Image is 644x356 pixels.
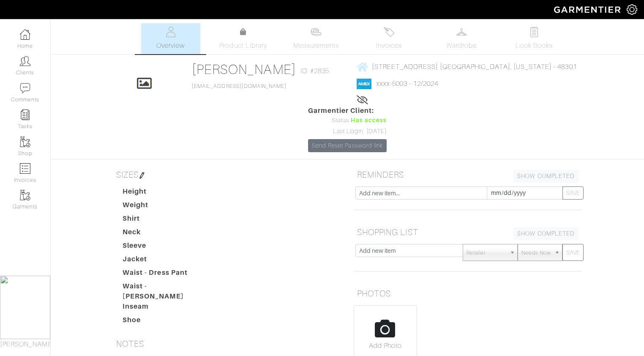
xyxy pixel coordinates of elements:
img: wardrobe-487a4870c1b7c33e795ec22d11cfc2ed9d08956e64fb3008fe2437562e282088.svg [456,27,467,37]
span: Wardrobe [446,41,477,51]
a: [PERSON_NAME] [192,62,296,77]
h5: PHOTOS [354,285,582,302]
span: Has access [351,116,387,125]
img: gear-icon-white-bd11855cb880d31180b6d7d6211b90ccbf57a29d726f0c71d8c61bd08dd39cc2.png [627,4,637,15]
span: Look Books [516,41,553,51]
span: Measurements [293,41,339,51]
a: [STREET_ADDRESS] [GEOGRAPHIC_DATA], [US_STATE] - 48301 [357,61,577,72]
a: SHOW COMPLETED [513,227,579,240]
dt: Jacket [116,254,213,268]
a: Wardrobe [432,23,491,54]
h5: SHOPPING LIST [354,224,582,241]
a: [EMAIL_ADDRESS][DOMAIN_NAME] [192,83,287,89]
img: clients-icon-6bae9207a08558b7cb47a8932f037763ab4055f8c8b6bfacd5dc20c3e0201464.png [20,56,30,66]
span: Overview [156,41,185,51]
span: Needs Now [521,244,551,261]
img: reminder-icon-8004d30b9f0a5d33ae49ab947aed9ed385cf756f9e5892f1edd6e32f2345188e.png [20,110,30,120]
dt: Height [116,186,213,200]
dt: Waist - [PERSON_NAME] [116,281,213,301]
div: Last Login: [DATE] [308,127,387,136]
div: Status: [308,116,387,125]
img: garments-icon-b7da505a4dc4fd61783c78ac3ca0ef83fa9d6f193b1c9dc38574b1d14d53ca28.png [20,190,30,200]
dt: Weight [116,200,213,214]
a: Invoices [359,23,418,54]
a: xxxx-5003 - 12/2024 [377,80,438,88]
dt: Neck [116,227,213,241]
input: Add new item... [355,186,487,200]
a: Overview [141,23,200,54]
h5: NOTES [113,335,341,352]
img: pen-cf24a1663064a2ec1b9c1bd2387e9de7a2fa800b781884d57f21acf72779bad2.png [139,172,145,179]
span: Retailer [467,244,506,261]
img: measurements-466bbee1fd09ba9460f595b01e5d73f9e2bff037440d3c8f018324cb6cdf7a4a.svg [311,27,321,37]
span: Product Library [219,41,267,51]
img: orders-27d20c2124de7fd6de4e0e44c1d41de31381a507db9b33961299e4e07d508b8c.svg [384,27,394,37]
dt: Waist - Dress Pant [116,268,213,281]
a: Measurements [287,23,346,54]
span: ID: #2835 [300,66,329,76]
span: Invoices [376,41,402,51]
img: todo-9ac3debb85659649dc8f770b8b6100bb5dab4b48dedcbae339e5042a72dfd3cc.svg [529,27,540,37]
dt: Shirt [116,214,213,227]
input: Add new item [355,244,463,257]
img: american_express-1200034d2e149cdf2cc7894a33a747db654cf6f8355cb502592f1d228b2ac700.png [357,79,371,89]
button: SAVE [562,186,584,200]
button: SAVE [562,244,584,261]
dt: Sleeve [116,241,213,254]
span: Garmentier Client: [308,106,387,116]
img: basicinfo-40fd8af6dae0f16599ec9e87c0ef1c0a1fdea2edbe929e3d69a839185d80c458.svg [165,27,176,37]
img: garments-icon-b7da505a4dc4fd61783c78ac3ca0ef83fa9d6f193b1c9dc38574b1d14d53ca28.png [20,137,30,147]
a: SHOW COMPLETED [513,170,579,183]
dt: Inseam [116,301,213,315]
h5: REMINDERS [354,166,582,183]
dt: Shoe [116,315,213,329]
img: comment-icon-a0a6a9ef722e966f86d9cbdc48e553b5cf19dbc54f86b18d962a5391bc8f6eb6.png [20,83,30,93]
img: garmentier-logo-header-white-b43fb05a5012e4ada735d5af1a66efaba907eab6374d6393d1fbf88cb4ef424d.png [550,2,627,17]
span: [STREET_ADDRESS] [GEOGRAPHIC_DATA], [US_STATE] - 48301 [372,63,577,71]
img: orders-icon-0abe47150d42831381b5fb84f609e132dff9fe21cb692f30cb5eec754e2cba89.png [20,163,30,174]
a: Look Books [505,23,564,54]
img: dashboard-icon-dbcd8f5a0b271acd01030246c82b418ddd0df26cd7fceb0bd07c9910d44c42f6.png [20,29,30,40]
a: Send Reset Password link [308,139,387,152]
h5: SIZES [113,166,341,183]
a: Product Library [214,27,273,51]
